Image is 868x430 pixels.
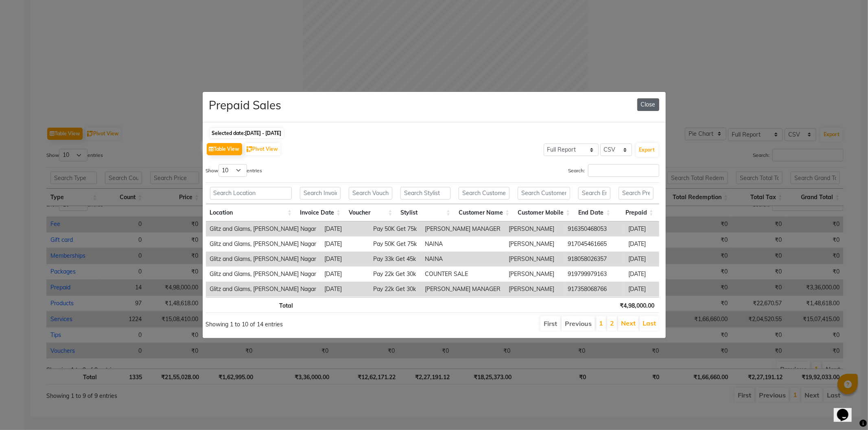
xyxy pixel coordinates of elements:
[564,297,625,312] td: 919928330027
[206,297,297,313] th: Total
[625,252,665,267] td: [DATE]
[321,267,370,282] td: [DATE]
[518,187,570,200] input: Search Customer Mobile
[321,222,370,237] td: [DATE]
[206,315,388,329] div: Showing 1 to 10 of 14 entries
[206,252,321,267] td: Glitz and Glams, [PERSON_NAME] Nagar
[455,204,514,222] th: Customer Name: activate to sort column ascending
[219,164,247,177] select: Showentries
[396,204,455,222] th: Stylist: activate to sort column ascending
[206,204,296,222] th: Location: activate to sort column ascending
[834,397,860,422] iframe: chat widget
[564,222,625,237] td: 916350468053
[505,282,564,297] td: [PERSON_NAME]
[370,222,421,237] td: Pay 50K Get 75k
[619,187,654,200] input: Search Prepaid
[578,187,610,200] input: Search End Date
[370,297,421,312] td: Pay 22k Get 30k
[588,164,659,177] input: Search:
[421,297,505,312] td: COUNTER SALE
[370,282,421,297] td: Pay 22k Get 30k
[400,187,450,200] input: Search Stylist
[245,143,280,155] button: Pivot View
[421,267,505,282] td: COUNTER SALE
[658,297,702,313] th: ₹89,500.00
[370,252,421,267] td: Pay 33k Get 45k
[321,282,370,297] td: [DATE]
[625,237,665,252] td: [DATE]
[564,282,625,297] td: 917358068766
[599,319,603,327] a: 1
[247,146,253,152] img: pivot.png
[574,204,614,222] th: End Date: activate to sort column ascending
[564,237,625,252] td: 917045461665
[625,267,665,282] td: [DATE]
[206,267,321,282] td: Glitz and Glams, [PERSON_NAME] Nagar
[345,204,396,222] th: Voucher: activate to sort column ascending
[349,187,392,200] input: Search Voucher
[321,252,370,267] td: [DATE]
[321,297,370,312] td: [DATE]
[206,237,321,252] td: Glitz and Glams, [PERSON_NAME] Nagar
[505,267,564,282] td: [PERSON_NAME]
[625,222,665,237] td: [DATE]
[658,204,702,222] th: Redeemed: activate to sort column ascending
[505,222,564,237] td: [PERSON_NAME]
[421,237,505,252] td: NAINA
[421,282,505,297] td: [PERSON_NAME] MANAGER
[370,237,421,252] td: Pay 50K Get 75k
[210,187,292,200] input: Search Location
[300,187,341,200] input: Search Invoice Date
[564,252,625,267] td: 918058026357
[621,319,636,327] a: Next
[421,222,505,237] td: [PERSON_NAME] MANAGER
[625,282,665,297] td: [DATE]
[206,282,321,297] td: Glitz and Glams, [PERSON_NAME] Nagar
[370,267,421,282] td: Pay 22k Get 30k
[209,98,282,112] h3: Prepaid Sales
[296,204,345,222] th: Invoice Date: activate to sort column ascending
[514,204,574,222] th: Customer Mobile: activate to sort column ascending
[206,164,262,177] label: Show entries
[636,143,658,157] button: Export
[568,164,659,177] label: Search:
[643,319,656,327] a: Last
[564,267,625,282] td: 919799979163
[505,252,564,267] td: [PERSON_NAME]
[505,237,564,252] td: [PERSON_NAME]
[459,187,509,200] input: Search Customer Name
[321,237,370,252] td: [DATE]
[206,297,321,312] td: Glitz and Glams, [PERSON_NAME] Nagar
[615,297,658,313] th: ₹4,98,000.00
[206,222,321,237] td: Glitz and Glams, [PERSON_NAME] Nagar
[210,128,284,138] span: Selected date:
[625,297,665,312] td: [DATE]
[505,297,564,312] td: [PERSON_NAME]
[610,319,614,327] a: 2
[245,130,282,136] span: [DATE] - [DATE]
[421,252,505,267] td: NAINA
[614,204,658,222] th: Prepaid: activate to sort column ascending
[637,98,659,111] button: Close
[207,143,242,155] button: Table View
